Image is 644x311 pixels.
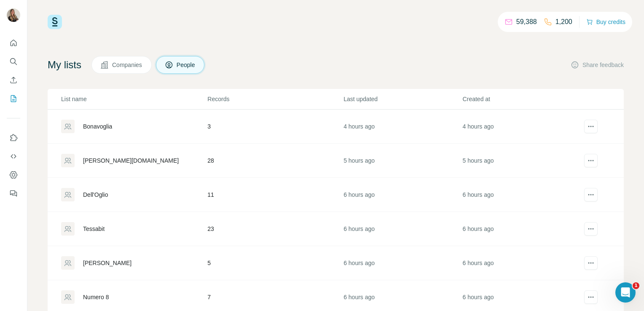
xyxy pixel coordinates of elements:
[48,15,62,29] img: Surfe Logo
[462,178,581,212] td: 6 hours ago
[343,95,462,103] p: Last updated
[207,144,343,178] td: 28
[584,290,598,304] button: actions
[462,246,581,280] td: 6 hours ago
[343,212,462,246] td: 6 hours ago
[112,61,143,69] span: Companies
[48,58,81,72] h4: My lists
[7,8,20,22] img: Avatar
[83,293,109,301] div: Numero 8
[207,212,343,246] td: 23
[584,188,598,201] button: actions
[61,95,207,103] p: List name
[343,144,462,178] td: 5 hours ago
[584,222,598,236] button: actions
[207,95,343,103] p: Records
[207,178,343,212] td: 11
[7,35,20,51] button: Quick start
[555,17,572,27] p: 1,200
[83,225,105,233] div: Tessabit
[343,178,462,212] td: 6 hours ago
[83,190,108,199] div: Dell'Oglio
[177,61,196,69] span: People
[463,95,581,103] p: Created at
[7,167,20,182] button: Dashboard
[615,282,636,303] iframe: Intercom live chat
[7,91,20,106] button: My lists
[462,110,581,144] td: 4 hours ago
[7,54,20,69] button: Search
[462,144,581,178] td: 5 hours ago
[7,186,20,201] button: Feedback
[7,72,20,88] button: Enrich CSV
[7,130,20,145] button: Use Surfe on LinkedIn
[83,156,179,165] div: [PERSON_NAME][DOMAIN_NAME]
[83,122,112,131] div: Bonavoglia
[462,212,581,246] td: 6 hours ago
[343,110,462,144] td: 4 hours ago
[83,259,131,267] div: [PERSON_NAME]
[584,256,598,270] button: actions
[207,110,343,144] td: 3
[207,246,343,280] td: 5
[571,61,624,69] button: Share feedback
[633,282,639,289] span: 1
[586,16,625,28] button: Buy credits
[584,154,598,167] button: actions
[516,17,537,27] p: 59,388
[584,120,598,133] button: actions
[7,149,20,164] button: Use Surfe API
[343,246,462,280] td: 6 hours ago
